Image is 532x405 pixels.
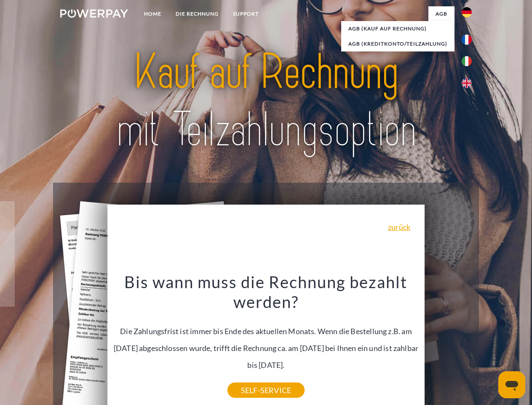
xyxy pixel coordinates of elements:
[168,6,226,22] a: DIE RECHNUNG
[341,21,454,36] a: AGB (Kauf auf Rechnung)
[112,272,420,312] h3: Bis wann muss die Rechnung bezahlt werden?
[462,7,472,17] img: de
[112,272,420,390] div: Die Zahlungsfrist ist immer bis Ende des aktuellen Monats. Wenn die Bestellung z.B. am [DATE] abg...
[341,36,454,51] a: AGB (Kreditkonto/Teilzahlung)
[462,78,472,88] img: en
[137,6,168,22] a: Home
[498,371,525,398] iframe: Schaltfläche zum Öffnen des Messaging-Fensters
[388,223,410,231] a: zurück
[226,6,266,22] a: SUPPORT
[80,40,452,162] img: title-powerpay_de.svg
[227,383,305,398] a: SELF-SERVICE
[462,56,472,66] img: it
[428,6,454,22] a: agb
[60,9,128,18] img: logo-powerpay-white.svg
[462,35,472,45] img: fr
